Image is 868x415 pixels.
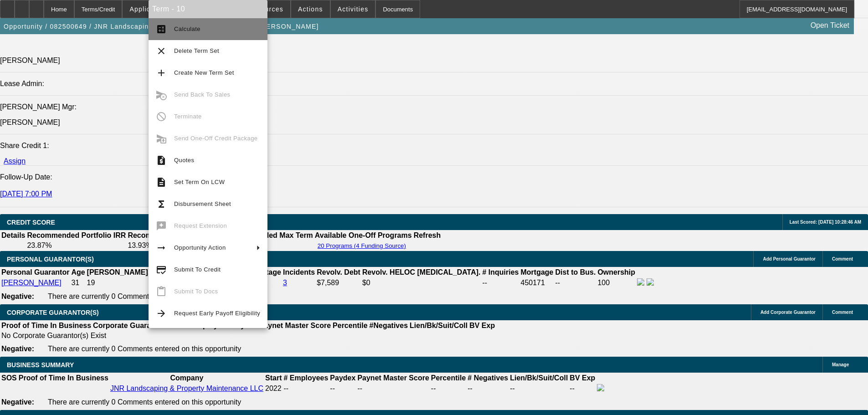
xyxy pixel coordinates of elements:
[284,384,289,392] span: --
[760,310,816,315] span: Add Corporate Guarantor
[569,384,596,394] td: --
[225,241,313,250] td: --
[156,67,167,78] mat-icon: add
[315,242,409,250] button: 20 Programs (4 Funding Source)
[7,309,99,316] span: CORPORATE GUARANTOR(S)
[265,374,282,382] b: Start
[1,268,69,276] b: Personal Guarantor
[1,345,34,353] b: Negative:
[520,278,554,288] td: 450171
[123,0,174,18] button: Application
[156,199,167,210] mat-icon: functions
[174,310,260,317] span: Request Early Payoff Eligibility
[129,5,167,13] span: Application
[1,374,17,383] th: SOS
[18,374,109,383] th: Proof of Time In Business
[763,256,816,261] span: Add Personal Guarantor
[174,200,231,207] span: Disbursement Sheet
[329,384,356,394] td: --
[362,268,481,276] b: Revolv. HELOC [MEDICAL_DATA].
[174,244,226,251] span: Opportunity Action
[370,322,408,329] b: #Negatives
[253,268,281,276] b: Vantage
[110,384,263,392] a: JNR Landscaping & Property Maintenance LLC
[555,278,596,288] td: --
[510,374,568,382] b: Lien/Bk/Suit/Coll
[317,268,360,276] b: Revolv. Debt
[48,398,241,406] span: There are currently 0 Comments entered on this opportunity
[265,384,282,394] td: 2022
[832,362,849,367] span: Manage
[174,47,219,54] span: Delete Term Set
[832,256,853,261] span: Comment
[314,231,412,240] th: Available One-Off Programs
[4,23,319,30] span: Opportunity / 082500649 / JNR Landscaping & Property Maintenance LLC / [PERSON_NAME]
[1,279,62,287] a: [PERSON_NAME]
[48,345,241,353] span: There are currently 0 Comments entered on this opportunity
[469,322,495,329] b: BV Exp
[467,384,508,393] div: --
[338,5,369,13] span: Activities
[298,5,323,13] span: Actions
[225,231,313,240] th: Recommended Max Term
[1,321,92,330] th: Proof of Time In Business
[467,374,508,382] b: # Negatives
[7,256,94,263] span: PERSONAL GUARANTOR(S)
[1,292,34,300] b: Negative:
[156,308,167,319] mat-icon: arrow_forward
[832,310,853,315] span: Comment
[4,157,26,165] a: Assign
[283,268,315,276] b: Incidents
[26,231,126,240] th: Recommended Portfolio IRR
[170,374,204,382] b: Company
[87,268,166,276] b: [PERSON_NAME]. EST
[482,268,519,276] b: # Inquiries
[174,69,234,76] span: Create New Term Set
[333,322,367,329] b: Percentile
[156,264,167,275] mat-icon: credit_score
[413,231,442,240] th: Refresh
[482,278,519,288] td: --
[71,268,85,276] b: Age
[284,374,329,382] b: # Employees
[807,18,853,33] a: Open Ticket
[156,177,167,188] mat-icon: description
[174,26,200,32] span: Calculate
[174,179,225,185] span: Set Term On LCW
[570,374,595,382] b: BV Exp
[1,398,34,406] b: Negative:
[357,374,429,382] b: Paynet Master Score
[330,374,355,382] b: Paydex
[555,268,596,276] b: Dist to Bus.
[156,24,167,35] mat-icon: calculate
[316,278,361,288] td: $7,589
[431,384,466,393] div: --
[1,331,499,340] td: No Corporate Guarantor(s) Exist
[156,242,167,253] mat-icon: arrow_right_alt
[509,384,568,394] td: --
[127,231,224,240] th: Recommended One Off IRR
[127,241,224,250] td: 13.93%
[7,219,55,226] span: CREDIT SCORE
[597,384,604,391] img: facebook-icon.png
[647,278,654,286] img: linkedin-icon.png
[790,220,861,225] span: Last Scored: [DATE] 10:28:46 AM
[87,278,167,288] td: 19
[331,0,375,18] button: Activities
[637,278,644,286] img: facebook-icon.png
[48,292,241,300] span: There are currently 0 Comments entered on this opportunity
[357,384,429,393] div: --
[597,278,636,288] td: 100
[431,374,466,382] b: Percentile
[174,157,194,164] span: Quotes
[7,361,74,369] span: BUSINESS SUMMARY
[156,155,167,166] mat-icon: request_quote
[26,241,126,250] td: 23.87%
[521,268,554,276] b: Mortgage
[71,278,85,288] td: 31
[259,322,331,329] b: Paynet Master Score
[362,278,481,288] td: $0
[156,46,167,56] mat-icon: clear
[410,322,467,329] b: Lien/Bk/Suit/Coll
[1,231,26,240] th: Details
